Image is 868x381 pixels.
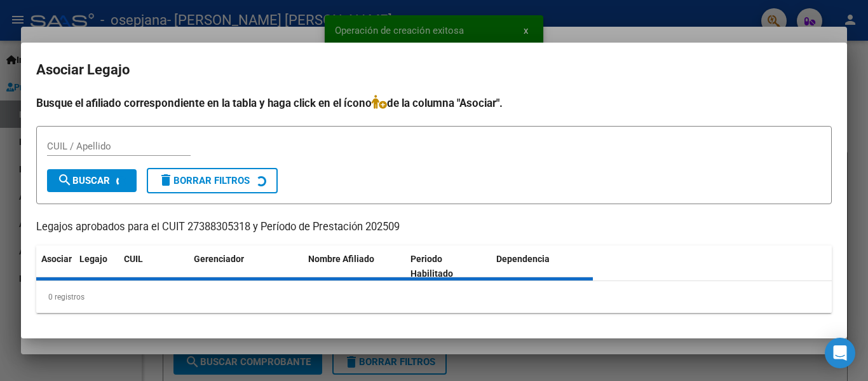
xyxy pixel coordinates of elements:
p: Legajos aprobados para el CUIT 27388305318 y Período de Prestación 202509 [36,219,832,235]
span: Gerenciador [194,254,244,264]
span: Legajo [79,254,107,264]
datatable-header-cell: Legajo [74,246,119,287]
mat-icon: delete [158,172,173,188]
div: 0 registros [36,281,832,313]
span: Borrar Filtros [158,175,250,186]
button: Borrar Filtros [147,168,278,193]
span: CUIL [124,254,143,264]
span: Asociar [41,254,72,264]
datatable-header-cell: Nombre Afiliado [303,246,405,287]
datatable-header-cell: CUIL [119,246,189,287]
div: Open Intercom Messenger [825,338,855,368]
h4: Busque el afiliado correspondiente en la tabla y haga click en el ícono de la columna "Asociar". [36,95,832,111]
span: Buscar [57,175,110,186]
button: Buscar [47,169,137,192]
datatable-header-cell: Periodo Habilitado [405,246,491,287]
span: Periodo Habilitado [410,254,453,279]
h2: Asociar Legajo [36,58,832,82]
datatable-header-cell: Dependencia [491,246,593,287]
datatable-header-cell: Gerenciador [189,246,303,287]
span: Dependencia [496,254,550,264]
span: Nombre Afiliado [308,254,374,264]
datatable-header-cell: Asociar [36,246,74,287]
mat-icon: search [57,172,72,188]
